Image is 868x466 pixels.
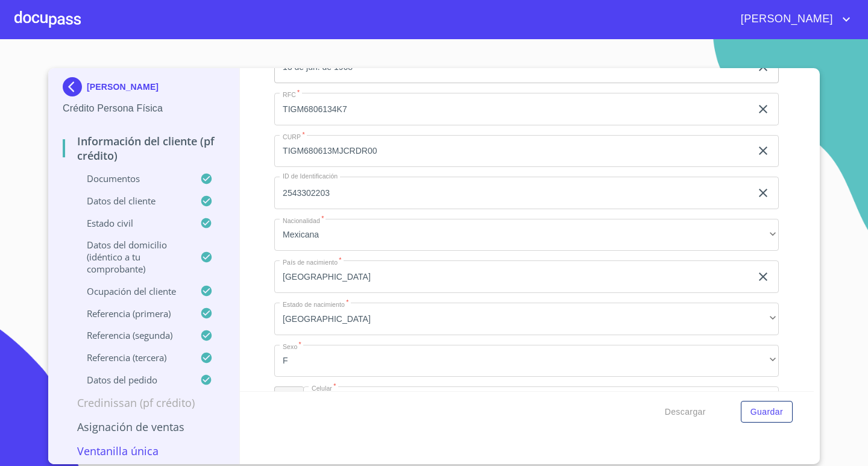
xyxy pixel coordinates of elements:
[63,420,225,434] p: Asignación de Ventas
[732,10,839,29] span: [PERSON_NAME]
[274,219,779,251] div: Mexicana
[63,101,225,116] p: Crédito Persona Física
[660,401,711,423] button: Descargar
[756,186,770,200] button: clear input
[63,307,200,320] p: Referencia (primera)
[87,82,159,92] p: [PERSON_NAME]
[274,345,779,377] div: F
[63,395,225,410] p: Credinissan (PF crédito)
[63,217,200,229] p: Estado Civil
[63,239,200,275] p: Datos del domicilio (idéntico a tu comprobante)
[756,102,770,116] button: clear input
[63,134,225,163] p: Información del cliente (PF crédito)
[63,195,200,207] p: Datos del cliente
[63,329,200,341] p: Referencia (segunda)
[756,143,770,158] button: clear input
[63,172,200,184] p: Documentos
[741,401,793,423] button: Guardar
[63,77,87,96] img: Docupass spot blue
[665,405,706,420] span: Descargar
[750,405,783,420] span: Guardar
[756,269,770,284] button: clear input
[732,10,854,29] button: account of current user
[63,285,200,297] p: Ocupación del Cliente
[63,351,200,364] p: Referencia (tercera)
[63,444,225,458] p: Ventanilla única
[63,374,200,386] p: Datos del pedido
[63,77,225,101] div: [PERSON_NAME]
[274,303,779,335] div: [GEOGRAPHIC_DATA]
